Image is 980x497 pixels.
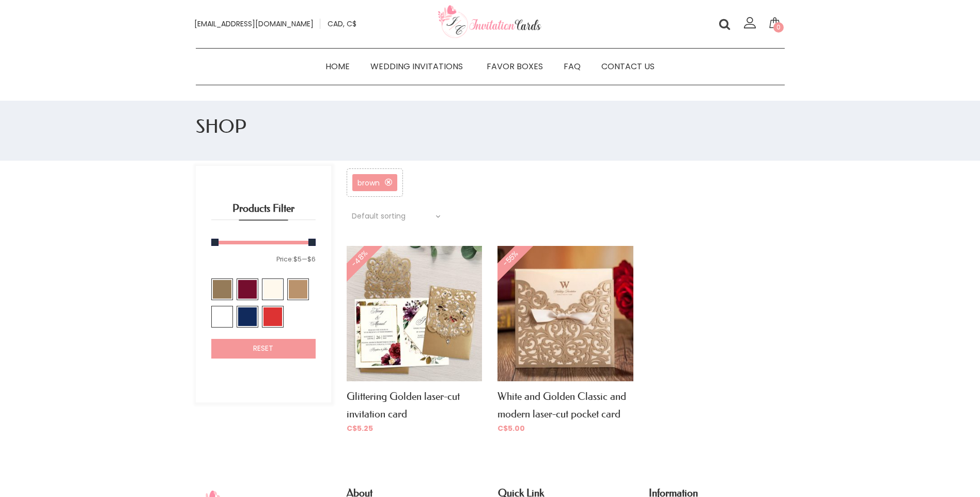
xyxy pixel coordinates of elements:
a: Login/register [741,20,758,30]
a: Your customized wedding cards [438,32,541,42]
a: brown [352,174,397,191]
div: Price: — [276,252,316,267]
h4: Products Filter [211,199,316,220]
a: Wedding Invitations [360,59,476,74]
a: -48% [347,308,482,318]
span: brown [357,178,392,188]
a: Contact Us [591,59,665,74]
a: Favor Boxes [476,59,553,74]
span: 5.25 [347,423,373,433]
img: Invitationcards [438,5,541,39]
button: Reset [211,339,316,359]
a: -55% [497,308,633,318]
span: C$ [497,423,508,433]
span: -55% [479,231,539,291]
span: -48% [328,231,388,291]
span: $6 [307,255,316,263]
span: 0 [773,22,784,33]
a: White and Golden Classic and modern laser-cut pocket card [497,390,626,420]
a: FAQ [553,59,591,74]
span: [EMAIL_ADDRESS][DOMAIN_NAME] [194,19,314,29]
h1: Shop [196,111,785,143]
span: C$ [347,423,357,433]
select: Shop order [347,210,445,223]
a: 0 [766,14,784,34]
a: [EMAIL_ADDRESS][DOMAIN_NAME] [188,19,320,29]
a: Glittering Golden laser-cut invitation card [347,390,460,420]
span: $5 [293,255,302,263]
a: Home [315,59,360,74]
span: 5.00 [497,423,525,433]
